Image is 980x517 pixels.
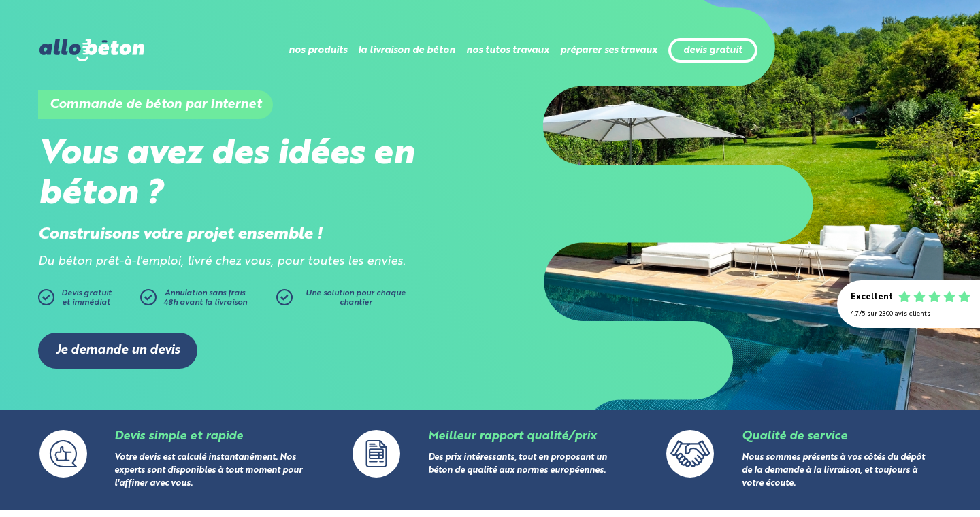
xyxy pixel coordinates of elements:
[851,293,893,303] div: Excellent
[38,289,133,312] a: Devis gratuitet immédiat
[114,453,302,488] a: Votre devis est calculé instantanément. Nos experts sont disponibles à tout moment pour l'affiner...
[114,431,243,442] a: Devis simple et rapide
[851,310,966,318] div: 4.7/5 sur 2300 avis clients
[163,289,247,307] span: Annulation sans frais 48h avant la livraison
[466,34,549,67] li: nos tutos travaux
[140,289,276,312] a: Annulation sans frais48h avant la livraison
[742,453,925,488] a: Nous sommes présents à vos côtés du dépôt de la demande à la livraison, et toujours à votre écoute.
[428,431,596,442] a: Meilleur rapport qualité/prix
[683,45,742,56] a: devis gratuit
[306,289,406,307] span: Une solution pour chaque chantier
[38,227,323,243] strong: Construisons votre projet ensemble !
[742,431,847,442] a: Qualité de service
[61,289,112,307] span: Devis gratuit et immédiat
[560,34,657,67] li: préparer ses travaux
[38,333,197,369] a: Je demande un devis
[276,289,412,312] a: Une solution pour chaque chantier
[428,453,607,475] a: Des prix intéressants, tout en proposant un béton de qualité aux normes européennes.
[289,34,347,67] li: nos produits
[38,256,406,267] i: Du béton prêt-à-l'emploi, livré chez vous, pour toutes les envies.
[38,90,273,119] h1: Commande de béton par internet
[38,135,490,215] h2: Vous avez des idées en béton ?
[358,34,455,67] li: la livraison de béton
[39,39,144,61] img: allobéton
